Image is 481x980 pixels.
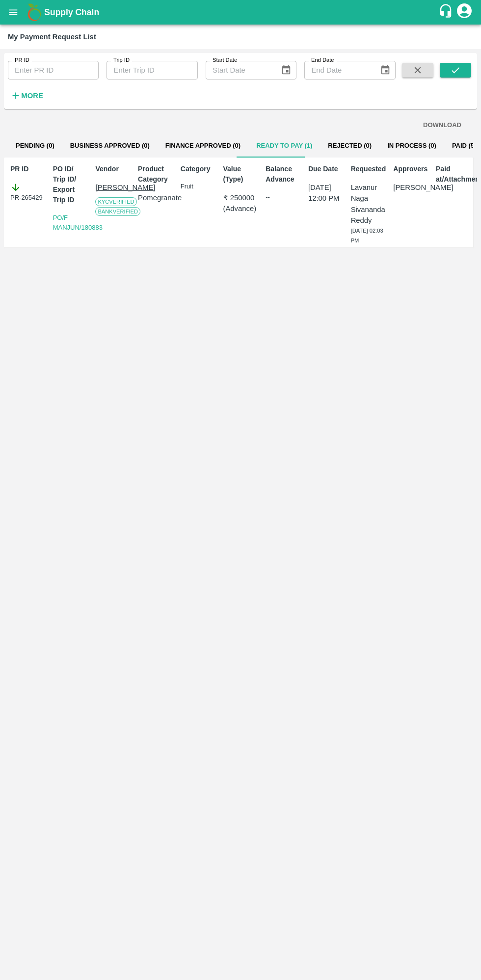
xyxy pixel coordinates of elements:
[8,30,96,43] div: My Payment Request List
[53,214,103,231] a: PO/F MANJUN/180883
[2,1,25,24] button: open drawer
[95,164,130,174] p: Vendor
[436,164,471,185] p: Paid at/Attachments
[181,182,215,191] p: Fruit
[8,87,46,104] button: More
[25,2,44,22] img: logo
[107,61,197,79] input: Enter Trip ID
[8,61,99,79] input: Enter PR ID
[393,182,428,193] p: [PERSON_NAME]
[138,192,173,203] p: Pomegranate
[419,117,465,134] button: DOWNLOAD
[8,134,62,158] button: Pending (0)
[44,7,99,17] b: Supply Chain
[62,134,158,158] button: Business Approved (0)
[223,203,258,214] p: ( Advance )
[44,5,438,19] a: Supply Chain
[223,164,258,185] p: Value (Type)
[393,164,428,174] p: Approvers
[206,61,273,79] input: Start Date
[213,56,237,64] label: Start Date
[138,164,173,185] p: Product Category
[351,228,383,243] span: [DATE] 02:03 PM
[15,56,29,64] label: PR ID
[223,192,258,203] p: ₹ 250000
[308,164,343,174] p: Due Date
[438,3,455,21] div: customer-support
[376,61,395,79] button: Choose date
[10,164,45,174] p: PR ID
[351,164,386,174] p: Requested
[95,182,130,193] p: [PERSON_NAME]
[379,134,444,158] button: In Process (0)
[158,134,248,158] button: Finance Approved (0)
[304,61,372,79] input: End Date
[311,56,334,64] label: End Date
[181,164,215,174] p: Category
[113,56,130,64] label: Trip ID
[21,92,43,100] strong: More
[95,197,136,206] span: KYC Verified
[266,164,300,185] p: Balance Advance
[95,207,140,216] span: Bank Verified
[351,182,386,226] p: Lavanur Naga Sivananda Reddy
[248,134,320,158] button: Ready To Pay (1)
[266,192,300,202] div: --
[10,182,45,203] div: PR-265429
[320,134,379,158] button: Rejected (0)
[277,61,295,79] button: Choose date
[53,164,88,205] p: PO ID/ Trip ID/ Export Trip ID
[455,2,473,23] div: account of current user
[308,182,343,204] p: [DATE] 12:00 PM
